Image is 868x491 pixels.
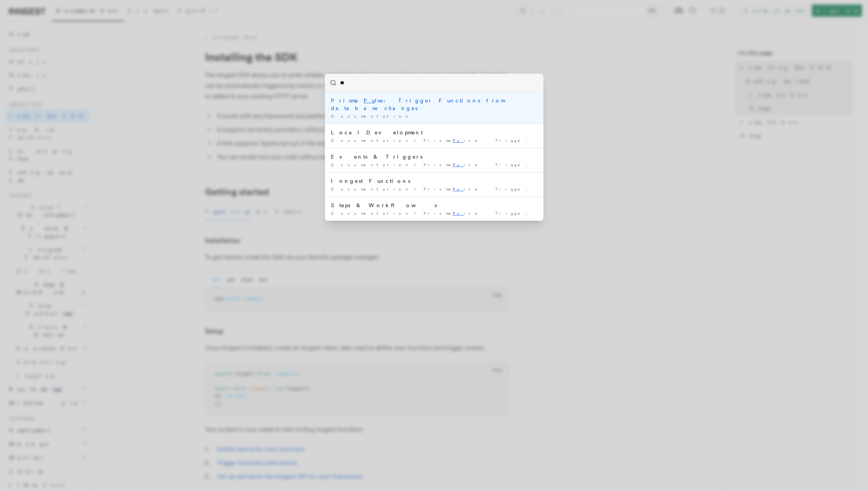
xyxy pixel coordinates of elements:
[331,153,537,161] div: Events & Triggers
[414,162,421,167] span: /
[424,187,718,191] span: Prisma lse: Trigger Functions from database changes
[424,211,718,216] span: Prisma lse: Trigger Functions from database changes
[331,138,411,143] span: Documentation
[331,162,411,167] span: Documentation
[331,201,537,209] div: Steps & Workflows
[331,177,537,185] div: Inngest Functions
[453,211,464,216] mark: Pu
[331,187,411,191] span: Documentation
[414,211,421,216] span: /
[414,138,421,143] span: /
[364,98,375,104] mark: Pu
[414,187,421,191] span: /
[331,211,411,216] span: Documentation
[331,97,537,112] div: Prisma lse: Trigger Functions from database changes
[453,162,464,167] mark: Pu
[453,138,464,143] mark: Pu
[424,162,718,167] span: Prisma lse: Trigger Functions from database changes
[453,187,464,191] mark: Pu
[331,129,537,136] div: Local Development
[331,114,411,118] span: Documentation
[424,138,718,143] span: Prisma lse: Trigger Functions from database changes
